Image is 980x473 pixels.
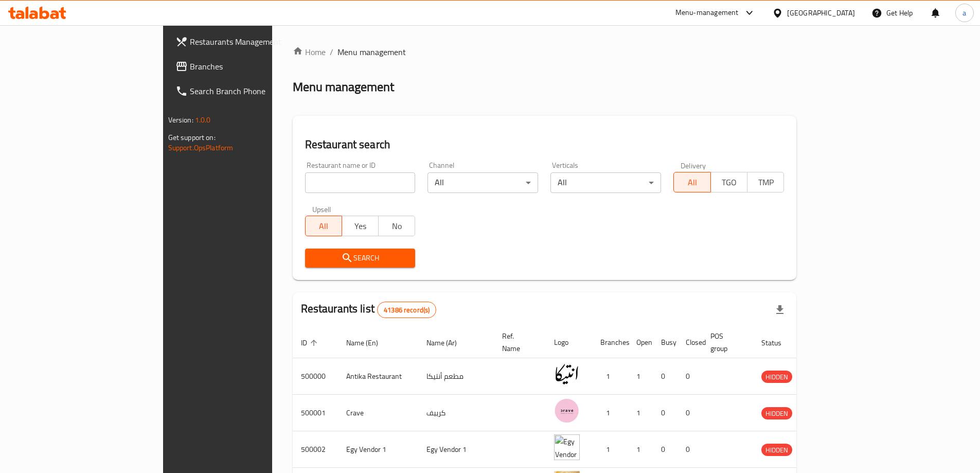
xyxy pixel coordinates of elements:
span: Ref. Name [502,330,533,355]
div: All [550,172,661,193]
a: Search Branch Phone [167,79,327,103]
td: Crave [338,395,418,431]
button: Yes [342,216,379,236]
div: All [427,172,538,193]
span: Yes [346,219,375,234]
div: Total records count [377,302,436,318]
td: مطعم أنتيكا [418,358,494,395]
th: Branches [592,327,628,358]
button: Search [305,249,416,268]
h2: Restaurant search [305,137,785,152]
span: Search [313,252,407,265]
td: 0 [678,358,702,395]
button: TMP [747,172,784,192]
span: POS group [710,330,741,355]
span: Restaurants Management [190,36,318,48]
a: Branches [167,54,327,79]
span: a [963,7,966,19]
td: 1 [592,395,628,431]
td: 0 [678,395,702,431]
span: Name (En) [346,337,391,349]
img: Egy Vendor 1 [554,434,580,460]
span: Name (Ar) [426,337,470,349]
h2: Menu management [293,79,394,95]
td: Egy Vendor 1 [338,431,418,468]
input: Search for restaurant name or ID.. [305,172,416,193]
a: Support.OpsPlatform [168,141,234,154]
span: HIDDEN [761,371,792,383]
span: ID [301,337,320,349]
button: No [378,216,415,236]
span: Branches [190,60,318,73]
div: HIDDEN [761,407,792,419]
td: Antika Restaurant [338,358,418,395]
div: HIDDEN [761,444,792,456]
div: [GEOGRAPHIC_DATA] [787,7,855,19]
span: HIDDEN [761,444,792,456]
span: All [678,175,706,190]
span: TMP [752,175,780,190]
label: Upsell [312,205,331,213]
span: Search Branch Phone [190,85,318,97]
button: All [305,216,342,236]
th: Open [628,327,653,358]
td: 0 [678,431,702,468]
th: Closed [678,327,702,358]
td: Egy Vendor 1 [418,431,494,468]
label: Delivery [681,162,706,169]
span: HIDDEN [761,408,792,419]
span: No [383,219,411,234]
span: Version: [168,113,193,127]
td: 1 [628,358,653,395]
td: 1 [628,431,653,468]
td: 1 [592,358,628,395]
td: 0 [653,358,678,395]
button: TGO [710,172,747,192]
nav: breadcrumb [293,46,797,58]
li: / [330,46,333,58]
th: Busy [653,327,678,358]
span: Get support on: [168,131,216,144]
div: Menu-management [675,7,739,19]
span: Menu management [337,46,406,58]
span: 41386 record(s) [378,305,436,315]
th: Logo [546,327,592,358]
span: All [310,219,338,234]
td: 0 [653,395,678,431]
td: 1 [628,395,653,431]
h2: Restaurants list [301,301,437,318]
img: Crave [554,398,580,424]
button: All [673,172,710,192]
td: 0 [653,431,678,468]
img: Antika Restaurant [554,361,580,387]
div: Export file [768,297,792,322]
span: TGO [715,175,743,190]
td: كرييف [418,395,494,431]
span: 1.0.0 [195,113,211,127]
a: Restaurants Management [167,29,327,54]
span: Status [761,337,795,349]
td: 1 [592,431,628,468]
